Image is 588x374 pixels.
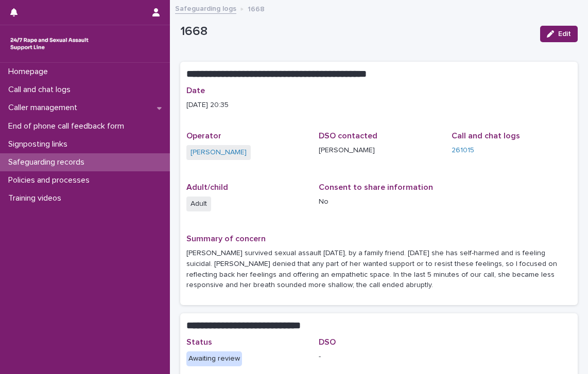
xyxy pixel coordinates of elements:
[248,3,265,14] p: 1668
[4,103,85,113] p: Caller management
[452,145,474,156] a: 261015
[186,338,212,346] span: Status
[4,157,93,167] p: Safeguarding records
[4,139,76,149] p: Signposting links
[319,183,433,191] span: Consent to share information
[319,132,377,140] span: DSO contacted
[540,26,578,42] button: Edit
[180,24,532,39] p: 1668
[186,351,242,366] div: Awaiting review
[452,132,520,140] span: Call and chat logs
[186,183,228,191] span: Adult/child
[319,351,439,362] p: -
[319,145,439,156] p: [PERSON_NAME]
[4,121,132,131] p: End of phone call feedback form
[8,33,91,54] img: rhQMoQhaT3yELyF149Cw
[319,338,336,346] span: DSO
[319,197,439,207] p: No
[4,193,70,203] p: Training videos
[186,100,572,111] p: [DATE] 20:35
[186,86,205,95] span: Date
[4,175,98,185] p: Policies and processes
[4,67,56,77] p: Homepage
[186,248,572,291] p: [PERSON_NAME] survived sexual assault [DATE], by a family friend. [DATE] she has self-harmed and ...
[186,197,211,211] span: Adult
[191,147,247,158] a: [PERSON_NAME]
[4,85,79,95] p: Call and chat logs
[175,2,236,14] a: Safeguarding logs
[186,235,266,243] span: Summary of concern
[186,132,221,140] span: Operator
[558,30,571,38] span: Edit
